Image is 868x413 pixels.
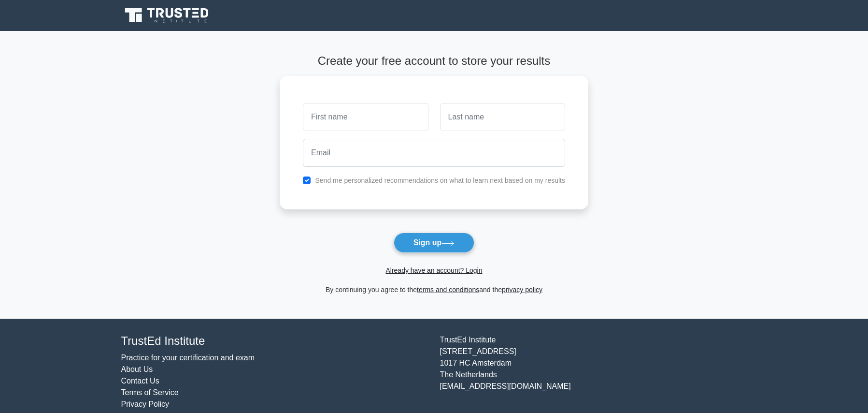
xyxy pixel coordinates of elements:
a: Terms of Service [121,388,179,397]
input: Last name [440,103,565,131]
div: TrustEd Institute [STREET_ADDRESS] 1017 HC Amsterdam The Netherlands [EMAIL_ADDRESS][DOMAIN_NAME] [434,334,753,410]
a: privacy policy [502,286,542,294]
input: Email [303,139,565,167]
a: Contact Us [121,377,159,385]
label: Send me personalized recommendations on what to learn next based on my results [315,177,565,184]
a: Privacy Policy [121,400,170,408]
div: By continuing you agree to the and the [274,284,594,295]
a: terms and conditions [417,286,479,294]
h4: TrustEd Institute [121,334,428,348]
a: About Us [121,365,153,373]
a: Already have an account? Login [385,266,482,274]
h4: Create your free account to store your results [280,54,588,68]
a: Practice for your certification and exam [121,354,255,362]
input: First name [303,103,428,131]
button: Sign up [394,233,475,253]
